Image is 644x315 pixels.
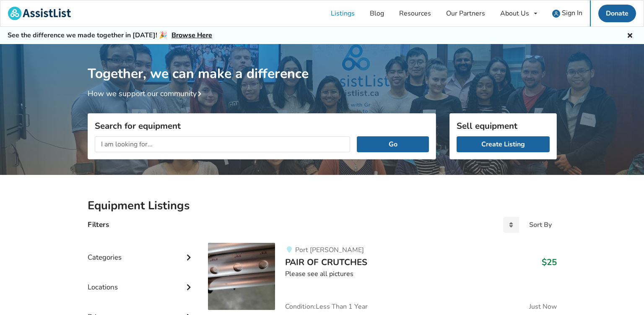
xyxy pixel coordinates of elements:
[88,89,205,99] a: How we support our community
[552,10,560,18] img: user icon
[8,7,71,20] img: assistlist-logo
[392,0,439,26] a: Resources
[500,10,529,17] div: About Us
[208,243,275,310] img: mobility-pair of crutches
[88,220,109,229] h4: Filters
[545,0,590,26] a: user icon Sign In
[457,120,550,131] h3: Sell equipment
[285,269,556,279] div: Please see all pictures
[285,256,367,268] span: PAIR OF CRUTCHES
[88,266,195,296] div: Locations
[95,120,429,131] h3: Search for equipment
[542,257,557,268] h3: $25
[88,236,195,266] div: Categories
[8,31,212,40] h5: See the difference we made together in [DATE]! 🎉
[88,198,557,213] h2: Equipment Listings
[95,136,351,152] input: I am looking for...
[439,0,493,26] a: Our Partners
[562,8,582,18] span: Sign In
[323,0,362,26] a: Listings
[529,303,557,310] span: Just Now
[295,245,364,255] span: Port [PERSON_NAME]
[529,221,552,228] div: Sort By
[357,136,428,152] button: Go
[457,136,550,152] a: Create Listing
[171,31,212,40] a: Browse Here
[88,44,557,82] h1: Together, we can make a difference
[285,303,368,310] span: Condition: Less Than 1 Year
[598,5,636,22] a: Donate
[362,0,392,26] a: Blog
